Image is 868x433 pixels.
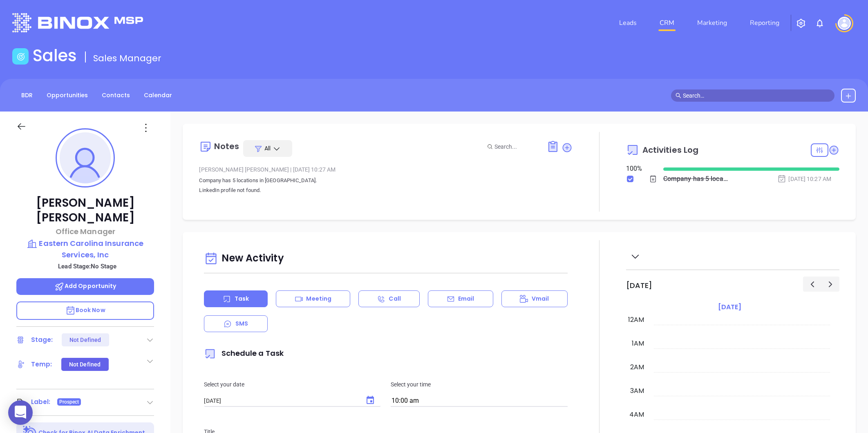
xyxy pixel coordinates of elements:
div: Company has 5 locations in [GEOGRAPHIC_DATA]LinkedIn profile not found. [663,173,728,185]
img: logo [12,13,143,32]
p: Call [389,295,400,303]
p: Vmail [532,295,549,303]
a: Opportunities [42,89,93,102]
p: [PERSON_NAME] [PERSON_NAME] [16,196,154,225]
p: Email [458,295,474,303]
a: BDR [16,89,38,102]
input: MM/DD/YYYY [204,397,357,404]
a: Calendar [139,89,177,102]
span: search [676,93,681,98]
a: Contacts [97,89,135,102]
span: All [264,144,271,152]
button: Choose date, selected date is Aug 20, 2025 [360,391,380,410]
div: [DATE] 10:27 AM [777,174,831,183]
div: Stage: [31,334,53,346]
h1: Sales [33,46,77,65]
div: 4am [628,410,646,420]
p: Lead Stage: No Stage [20,261,154,272]
h2: [DATE] [626,281,652,290]
div: New Activity [204,248,568,269]
button: Next day [821,277,839,292]
div: Not Defined [69,358,101,371]
a: Eastern Carolina Insurance Services, Inc [16,238,154,260]
div: Not Defined [69,333,101,346]
img: iconSetting [796,18,806,28]
p: Office Manager [16,226,154,237]
a: Leads [616,15,640,31]
a: [DATE] [716,301,743,313]
p: Select your time [391,380,568,389]
div: 100 % [626,164,653,174]
span: Activities Log [642,146,698,154]
div: Temp: [31,358,52,371]
a: Reporting [747,15,783,31]
div: 1am [630,339,646,348]
span: Schedule a Task [204,348,284,358]
p: Task [235,295,249,303]
input: Search… [683,91,830,100]
span: Add Opportunity [54,282,116,290]
input: Search... [494,142,538,151]
span: Sales Manager [93,52,161,65]
p: Meeting [306,295,331,303]
div: [PERSON_NAME] [PERSON_NAME] [DATE] 10:27 AM [199,163,573,176]
span: Book Now [65,306,105,314]
span: | [290,166,291,173]
div: 3am [629,386,646,396]
div: Notes [214,142,239,150]
img: iconNotification [815,18,825,28]
div: 2am [629,362,646,372]
div: 12am [626,315,646,325]
div: Label: [31,396,51,408]
img: profile-user [60,132,111,183]
span: Prospect [59,397,79,406]
img: user [838,17,851,30]
button: Previous day [803,277,821,292]
a: CRM [656,15,678,31]
a: Marketing [694,15,730,31]
p: SMS [235,319,248,328]
p: Company has 5 locations in [GEOGRAPHIC_DATA]. LinkedIn profile not found. [199,176,573,195]
p: Select your date [204,380,381,389]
